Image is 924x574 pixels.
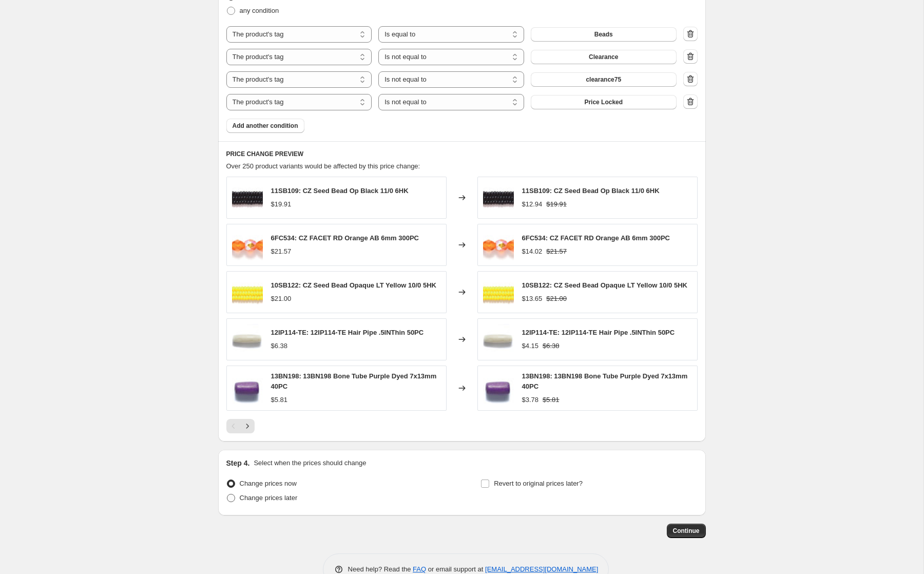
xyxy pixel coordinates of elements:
[483,324,514,355] img: 179692_80x.jpg
[584,98,623,106] span: Price Locked
[483,373,514,404] img: 179474_80x.jpg
[589,53,618,61] span: Clearance
[232,373,263,404] img: 179474_80x.jpg
[232,182,263,213] img: 166529_80x.jpg
[226,119,304,133] button: Add another condition
[546,294,567,304] strike: $21.00
[483,182,514,213] img: 166529_80x.jpg
[271,341,288,351] div: $6.38
[522,199,543,209] div: $12.94
[531,50,677,64] button: Clearance
[240,494,298,502] span: Change prices later
[586,75,621,84] span: clearance75
[522,246,543,257] div: $14.02
[531,27,677,42] button: Beads
[240,419,255,433] button: Next
[522,329,675,336] span: 12IP114-TE: 12IP114-TE Hair Pipe .5INThin 50PC
[271,281,436,289] span: 10SB122: CZ Seed Bead Opaque LT Yellow 10/0 5HK
[673,527,700,535] span: Continue
[232,324,263,355] img: 179692_80x.jpg
[226,458,250,468] h2: Step 4.
[485,565,598,573] a: [EMAIL_ADDRESS][DOMAIN_NAME]
[667,524,706,538] button: Continue
[543,395,560,405] strike: $5.81
[483,229,514,260] img: 174523_80x.jpg
[226,419,255,433] nav: Pagination
[233,122,298,130] span: Add another condition
[522,234,670,242] span: 6FC534: CZ FACET RD Orange AB 6mm 300PC
[226,150,698,158] h6: PRICE CHANGE PREVIEW
[594,30,613,39] span: Beads
[254,458,366,468] p: Select when the prices should change
[531,95,677,109] button: Price Locked
[546,246,567,257] strike: $21.57
[522,341,539,351] div: $4.15
[494,480,583,487] span: Revert to original prices later?
[522,395,539,405] div: $3.78
[271,372,437,390] span: 13BN198: 13BN198 Bone Tube Purple Dyed 7x13mm 40PC
[543,341,560,351] strike: $6.38
[271,199,292,209] div: $19.91
[271,329,424,336] span: 12IP114-TE: 12IP114-TE Hair Pipe .5INThin 50PC
[271,187,409,195] span: 11SB109: CZ Seed Bead Op Black 11/0 6HK
[546,199,567,209] strike: $19.91
[522,281,687,289] span: 10SB122: CZ Seed Bead Opaque LT Yellow 10/0 5HK
[426,565,485,573] span: or email support at
[483,277,514,308] img: 166732_80x.jpg
[232,277,263,308] img: 166732_80x.jpg
[522,372,688,390] span: 13BN198: 13BN198 Bone Tube Purple Dyed 7x13mm 40PC
[240,480,297,487] span: Change prices now
[226,162,420,170] span: Over 250 product variants would be affected by this price change:
[240,7,279,14] span: any condition
[413,565,426,573] a: FAQ
[531,72,677,87] button: clearance75
[522,294,543,304] div: $13.65
[271,294,292,304] div: $21.00
[271,246,292,257] div: $21.57
[271,234,419,242] span: 6FC534: CZ FACET RD Orange AB 6mm 300PC
[522,187,660,195] span: 11SB109: CZ Seed Bead Op Black 11/0 6HK
[271,395,288,405] div: $5.81
[348,565,413,573] span: Need help? Read the
[232,229,263,260] img: 174523_80x.jpg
